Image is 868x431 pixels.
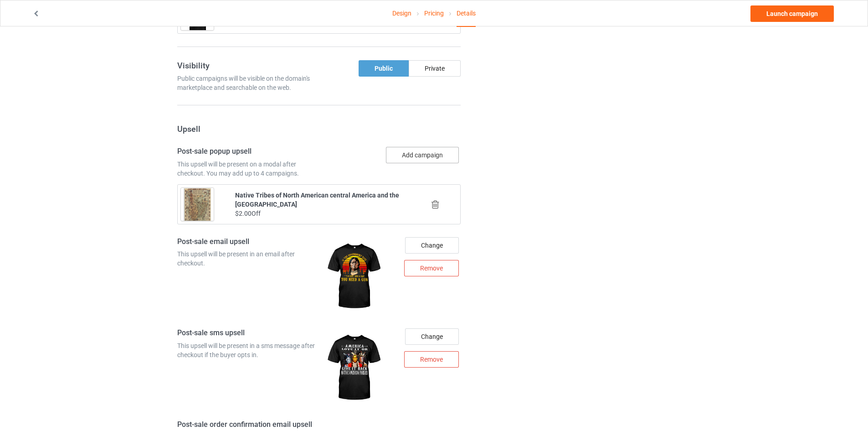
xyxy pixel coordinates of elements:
h3: Visibility [177,60,316,71]
a: Design [392,0,411,26]
div: Private [409,60,461,77]
h3: Upsell [177,124,461,134]
h4: Post-sale sms upsell [177,328,316,338]
div: This upsell will be present in an email after checkout. [177,249,316,268]
div: This upsell will be present on a modal after checkout. You may add up to 4 campaigns. [177,160,316,178]
a: Pricing [424,0,444,26]
div: Change [405,237,459,254]
div: Change [405,328,459,345]
div: $2.00 Off [235,209,403,218]
h4: Post-sale order confirmation email upsell [177,420,316,430]
div: Details [457,0,476,27]
img: regular.jpg [322,328,385,407]
img: regular.jpg [322,237,385,316]
div: Remove [404,351,459,368]
b: Native Tribes of North American central America and the [GEOGRAPHIC_DATA] [235,192,399,208]
button: Add campaign [386,147,459,163]
h4: Post-sale email upsell [177,237,316,247]
div: Remove [404,260,459,276]
div: This upsell will be present in a sms message after checkout if the buyer opts in. [177,341,316,359]
div: Public campaigns will be visible on the domain's marketplace and searchable on the web. [177,74,316,92]
h4: Post-sale popup upsell [177,147,316,156]
a: Launch campaign [750,5,834,22]
div: Public [359,60,409,77]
